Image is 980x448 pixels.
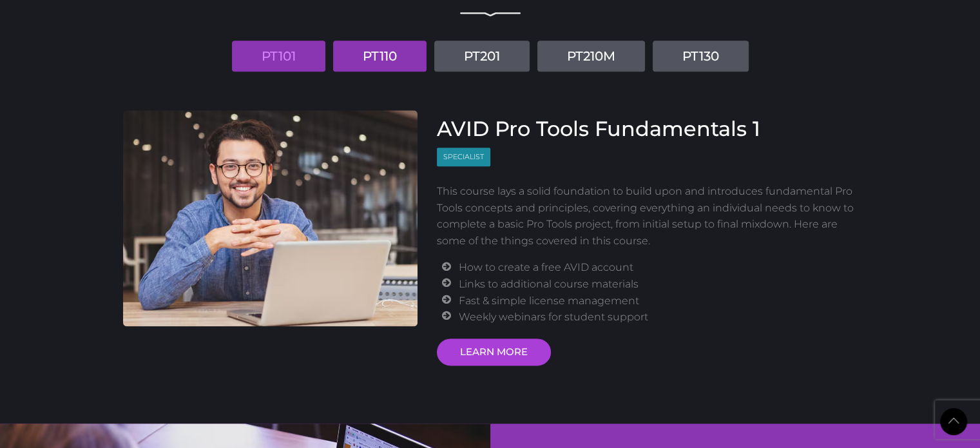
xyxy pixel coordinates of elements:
a: LEARN MORE [437,338,551,365]
h3: AVID Pro Tools Fundamentals 1 [437,117,858,141]
li: Fast & simple license management [459,293,857,309]
a: PT101 [232,41,325,72]
span: Specialist [437,148,490,166]
li: Weekly webinars for student support [459,309,857,326]
a: PT110 [333,41,427,72]
li: Links to additional course materials [459,276,857,293]
img: decorative line [460,12,521,17]
img: AVID Pro Tools Fundamentals 1 Course cover [123,110,418,326]
a: Back to Top [940,408,967,435]
a: PT201 [434,41,530,72]
a: PT130 [653,41,749,72]
li: How to create a free AVID account [459,259,857,276]
a: PT210M [537,41,645,72]
p: This course lays a solid foundation to build upon and introduces fundamental Pro Tools concepts a... [437,183,858,249]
